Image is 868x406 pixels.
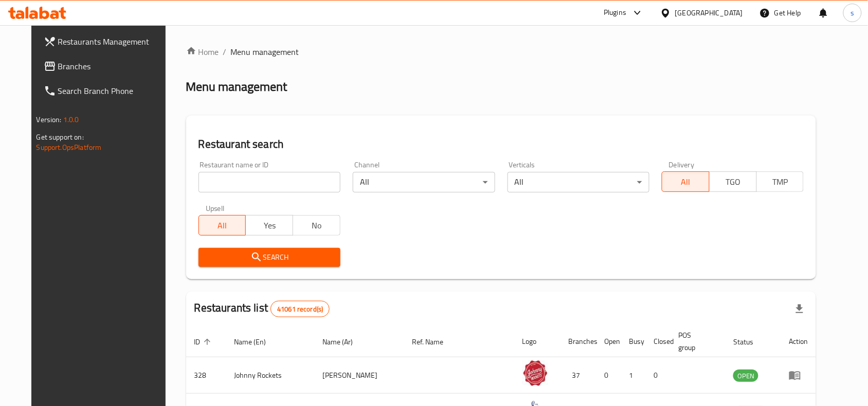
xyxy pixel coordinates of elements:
[226,357,315,394] td: Johnny Rockets
[35,29,176,54] a: Restaurants Management
[37,113,62,126] span: Version:
[293,215,340,236] button: No
[37,130,84,144] span: Get support on:
[560,326,596,357] th: Branches
[271,304,329,314] span: 41061 record(s)
[250,218,289,233] span: Yes
[63,113,79,126] span: 1.0.0
[198,172,340,192] input: Search for restaurant name or ID..
[270,301,330,317] div: Total records count
[186,46,219,58] a: Home
[194,336,214,348] span: ID
[851,7,854,18] span: s
[322,336,366,348] span: Name (Ar)
[675,7,743,18] div: [GEOGRAPHIC_DATA]
[596,326,621,357] th: Open
[646,326,671,357] th: Closed
[58,60,168,72] span: Branches
[412,336,457,348] span: Ref. Name
[761,175,800,189] span: TMP
[560,357,596,394] td: 37
[194,300,330,317] h2: Restaurants list
[198,137,804,152] h2: Restaurant search
[709,171,757,192] button: TGO
[314,357,404,394] td: [PERSON_NAME]
[662,171,710,192] button: All
[223,46,227,58] li: /
[186,357,226,394] td: 328
[353,172,495,192] div: All
[231,46,299,58] span: Menu management
[787,297,812,321] div: Export file
[669,161,695,168] label: Delivery
[756,171,804,192] button: TMP
[58,85,168,97] span: Search Branch Phone
[35,54,176,79] a: Branches
[198,215,246,236] button: All
[621,326,646,357] th: Busy
[789,369,808,381] div: Menu
[245,215,293,236] button: Yes
[714,175,753,189] span: TGO
[198,248,340,267] button: Search
[207,251,332,264] span: Search
[621,357,646,394] td: 1
[514,326,560,357] th: Logo
[297,218,336,233] span: No
[666,175,706,189] span: All
[604,7,626,19] div: Plugins
[733,336,767,348] span: Status
[508,172,649,192] div: All
[35,79,176,103] a: Search Branch Phone
[37,141,102,154] a: Support.OpsPlatform
[596,357,621,394] td: 0
[646,357,671,394] td: 0
[58,35,168,48] span: Restaurants Management
[234,336,280,348] span: Name (En)
[186,79,287,95] h2: Menu management
[206,205,225,212] label: Upsell
[203,218,242,233] span: All
[679,329,713,354] span: POS group
[781,326,816,357] th: Action
[733,370,758,382] span: OPEN
[522,360,548,386] img: Johnny Rockets
[186,46,817,58] nav: breadcrumb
